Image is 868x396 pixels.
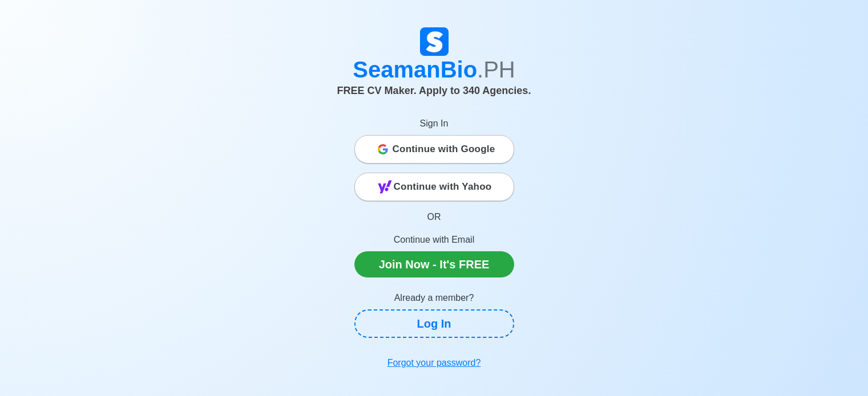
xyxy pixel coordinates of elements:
[354,135,514,164] button: Continue with Google
[387,358,481,368] u: Forgot your password?
[354,291,514,305] p: Already a member?
[394,175,492,198] span: Continue with Yahoo
[337,85,531,96] span: FREE CV Maker. Apply to 340 Agencies.
[354,352,514,374] a: Forgot your password?
[477,57,515,82] span: .PH
[354,173,514,201] button: Continue with Yahoo
[393,138,495,161] span: Continue with Google
[354,117,514,130] p: Sign In
[420,27,449,56] img: Logo
[354,309,514,338] a: Log In
[354,210,514,224] p: OR
[354,233,514,247] p: Continue with Email
[118,56,751,83] h1: SeamanBio
[354,251,514,277] a: Join Now - It's FREE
